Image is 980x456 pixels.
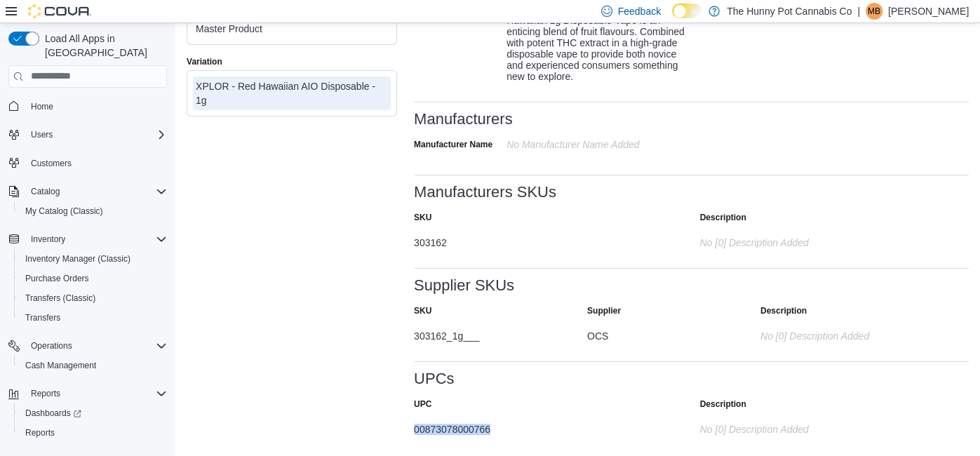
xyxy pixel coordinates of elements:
[618,4,661,18] span: Feedback
[20,424,167,441] span: Reports
[414,184,556,201] h3: Manufacturers SKUs
[25,155,77,172] a: Customers
[31,388,60,399] span: Reports
[14,423,173,443] button: Reports
[25,98,59,115] a: Home
[3,336,173,356] button: Operations
[760,325,938,342] div: No [0] description added
[888,3,969,20] p: [PERSON_NAME]
[14,269,173,288] button: Purchase Orders
[25,183,65,200] button: Catalog
[14,308,173,328] button: Transfers
[25,98,167,115] span: Home
[25,427,55,438] span: Reports
[672,4,702,18] input: Dark Mode
[25,273,89,284] span: Purchase Orders
[414,232,683,248] div: 303162
[3,384,173,403] button: Reports
[587,325,744,342] div: OCS
[25,231,167,248] span: Inventory
[25,312,60,323] span: Transfers
[31,186,60,197] span: Catalog
[868,3,880,20] span: MB
[14,288,173,308] button: Transfers (Classic)
[25,154,167,172] span: Customers
[25,183,167,200] span: Catalog
[414,325,570,342] div: 303162_1g___
[25,385,167,402] span: Reports
[20,357,102,374] a: Cash Management
[587,305,621,316] label: Supplier
[20,250,136,267] a: Inventory Manager (Classic)
[857,3,860,20] p: |
[20,270,95,287] a: Purchase Orders
[700,418,969,435] div: No [0] description added
[20,309,66,326] a: Transfers
[700,212,746,223] label: Description
[414,370,454,387] h3: UPCs
[20,203,167,220] span: My Catalog (Classic)
[414,212,431,223] label: SKU
[196,79,388,107] div: XPLOR - Red Hawaiian AIO Disposable - 1g
[20,290,101,307] a: Transfers (Classic)
[31,101,53,112] span: Home
[3,125,173,145] button: Users
[31,340,72,351] span: Operations
[14,201,173,221] button: My Catalog (Classic)
[20,357,167,374] span: Cash Management
[20,424,60,441] a: Reports
[760,305,807,316] label: Description
[414,418,683,435] div: 00873078000766
[25,360,96,371] span: Cash Management
[20,309,167,326] span: Transfers
[25,337,167,354] span: Operations
[955,325,969,342] button: Add row
[727,3,852,20] p: The Hunny Pot Cannabis Co
[414,305,431,316] label: SKU
[20,203,109,220] a: My Catalog (Classic)
[31,234,65,245] span: Inventory
[25,231,71,248] button: Inventory
[14,356,173,375] button: Cash Management
[187,56,222,67] label: Variation
[506,133,694,150] div: No Manufacturer Name Added
[700,398,746,410] label: Description
[3,96,173,116] button: Home
[3,153,173,173] button: Customers
[414,111,513,128] h3: Manufacturers
[28,4,91,18] img: Cova
[20,290,167,307] span: Transfers (Classic)
[25,253,130,264] span: Inventory Manager (Classic)
[414,398,431,410] label: UPC
[31,129,53,140] span: Users
[14,403,173,423] a: Dashboards
[31,158,72,169] span: Customers
[414,277,514,294] h3: Supplier SKUs
[414,139,492,150] label: Manufacturer Name
[3,182,173,201] button: Catalog
[20,270,167,287] span: Purchase Orders
[3,229,173,249] button: Inventory
[25,385,66,402] button: Reports
[39,32,167,60] span: Load All Apps in [GEOGRAPHIC_DATA]
[25,126,58,143] button: Users
[25,408,81,419] span: Dashboards
[14,249,173,269] button: Inventory Manager (Classic)
[25,126,167,143] span: Users
[25,206,103,217] span: My Catalog (Classic)
[20,405,87,422] a: Dashboards
[700,232,969,248] div: No [0] description added
[25,293,95,304] span: Transfers (Classic)
[866,3,882,20] div: Mackenzie Brewitt
[196,22,388,36] div: Master Product
[25,337,78,354] button: Operations
[20,250,167,267] span: Inventory Manager (Classic)
[20,405,167,422] span: Dashboards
